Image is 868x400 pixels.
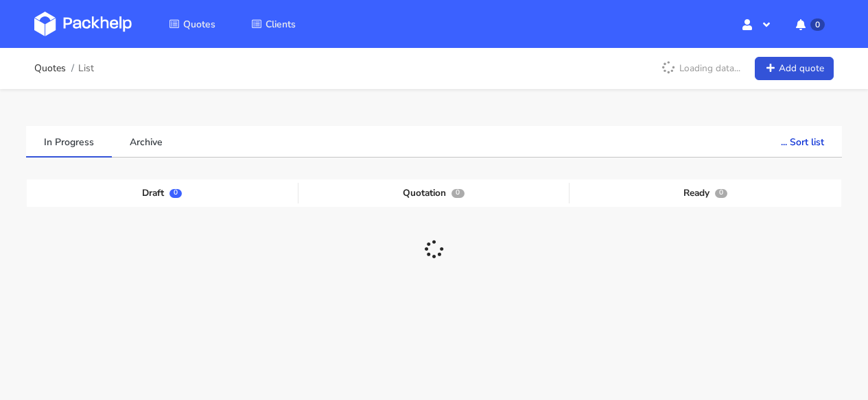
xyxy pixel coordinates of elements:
span: 0 [451,189,464,198]
div: Quotation [298,183,570,203]
span: Clients [266,18,296,31]
span: List [78,63,94,74]
a: Quotes [34,63,66,74]
div: Draft [27,183,298,203]
span: 0 [169,189,182,198]
a: In Progress [26,126,112,156]
a: Add quote [755,57,834,81]
img: Dashboard [34,12,132,36]
span: 0 [715,189,727,198]
a: Archive [112,126,180,156]
span: 0 [810,18,825,31]
button: 0 [785,12,834,36]
a: Quotes [152,12,232,36]
div: Ready [570,183,841,203]
p: Loading data... [655,57,747,80]
nav: breadcrumb [34,55,94,82]
span: Quotes [183,18,215,31]
a: Clients [235,12,312,36]
button: ... Sort list [763,126,842,156]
